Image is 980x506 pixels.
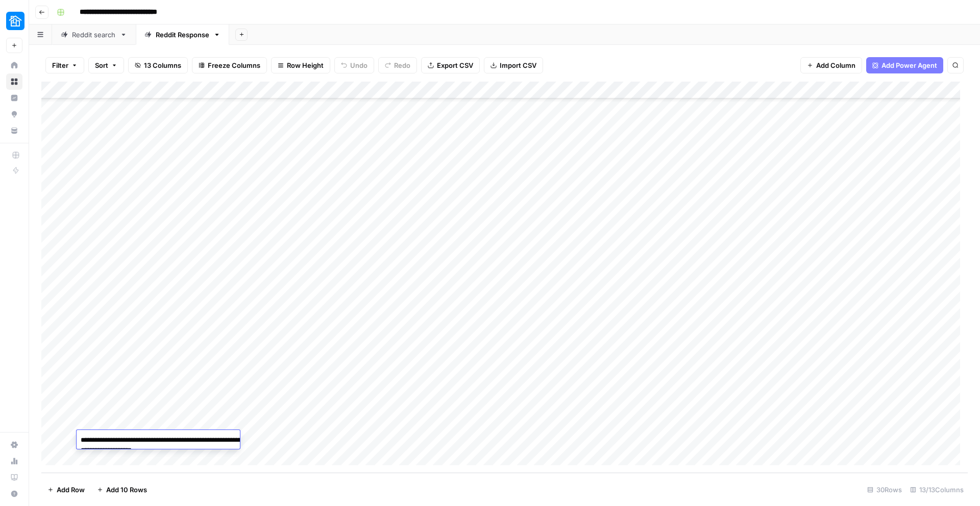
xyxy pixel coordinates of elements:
[6,8,22,34] button: Workspace: Neighbor
[500,60,536,70] span: Import CSV
[192,57,267,73] button: Freeze Columns
[136,24,229,45] a: Reddit Response
[484,57,543,73] button: Import CSV
[106,485,147,495] span: Add 10 Rows
[88,57,124,73] button: Sort
[57,485,85,495] span: Add Row
[816,60,855,70] span: Add Column
[72,30,116,40] div: Reddit search
[800,57,862,73] button: Add Column
[906,482,968,498] div: 13/13 Columns
[394,60,410,70] span: Redo
[350,60,367,70] span: Undo
[156,30,209,40] div: Reddit Response
[6,469,22,486] a: Learning Hub
[866,57,943,73] button: Add Power Agent
[271,57,330,73] button: Row Height
[91,482,153,498] button: Add 10 Rows
[77,433,281,458] textarea: To enrich screen reader interactions, please activate Accessibility in Grammarly extension settings
[6,453,22,469] a: Usage
[421,57,480,73] button: Export CSV
[881,60,937,70] span: Add Power Agent
[287,60,324,70] span: Row Height
[52,60,68,70] span: Filter
[6,122,22,139] a: Your Data
[128,57,188,73] button: 13 Columns
[41,482,91,498] button: Add Row
[52,24,136,45] a: Reddit search
[144,60,181,70] span: 13 Columns
[6,12,24,30] img: Neighbor Logo
[6,57,22,73] a: Home
[208,60,260,70] span: Freeze Columns
[6,73,22,90] a: Browse
[95,60,108,70] span: Sort
[334,57,374,73] button: Undo
[6,437,22,453] a: Settings
[863,482,906,498] div: 30 Rows
[437,60,473,70] span: Export CSV
[6,106,22,122] a: Opportunities
[6,486,22,502] button: Help + Support
[6,90,22,106] a: Insights
[45,57,84,73] button: Filter
[378,57,417,73] button: Redo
